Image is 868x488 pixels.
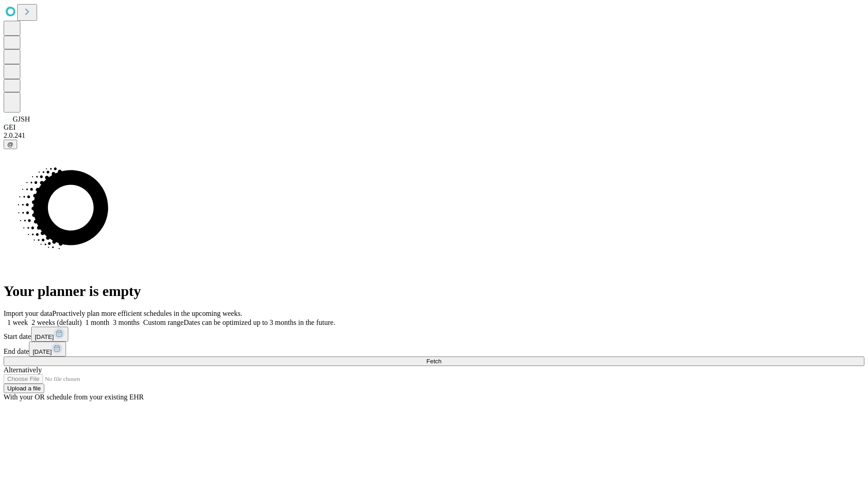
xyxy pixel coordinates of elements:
span: GJSH [13,115,30,123]
button: [DATE] [31,327,68,342]
button: Fetch [4,357,864,366]
span: Import your data [4,310,52,317]
span: Custom range [143,319,184,326]
div: 2.0.241 [4,131,864,140]
span: Fetch [426,358,441,365]
span: Proactively plan more efficient schedules in the upcoming weeks. [52,310,242,317]
button: [DATE] [29,342,66,357]
span: [DATE] [35,333,54,340]
span: @ [7,141,14,148]
div: GEI [4,123,864,131]
button: @ [4,140,17,149]
span: [DATE] [33,348,52,355]
span: 1 month [85,319,109,326]
span: 1 week [7,319,28,326]
span: With your OR schedule from your existing EHR [4,393,144,401]
span: 3 months [113,319,140,326]
div: Start date [4,327,864,342]
span: 2 weeks (default) [32,319,82,326]
button: Upload a file [4,384,44,393]
div: End date [4,342,864,357]
h1: Your planner is empty [4,283,864,300]
span: Dates can be optimized up to 3 months in the future. [184,319,335,326]
span: Alternatively [4,366,42,374]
